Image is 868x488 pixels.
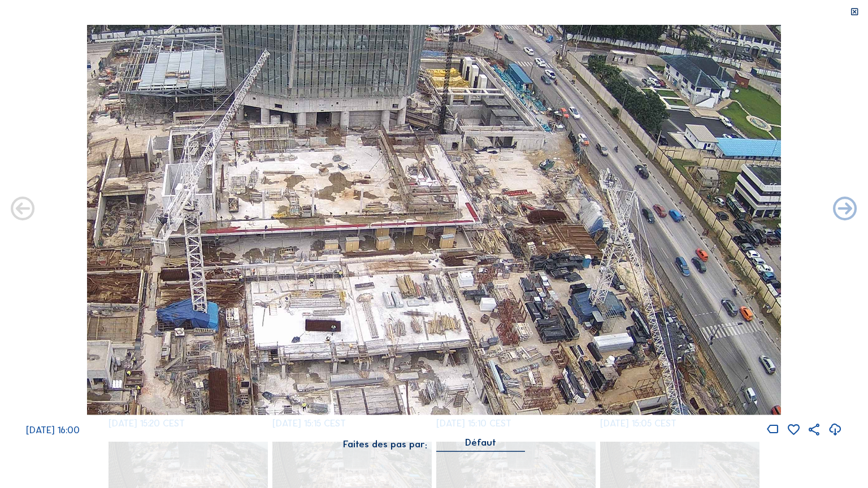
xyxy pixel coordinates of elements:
[436,437,525,451] div: Défaut
[8,195,37,224] i: Forward
[465,437,496,447] div: Défaut
[87,25,782,415] img: Image
[343,439,427,449] div: Faites des pas par:
[26,424,80,435] span: [DATE] 16:00
[831,195,860,224] i: Back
